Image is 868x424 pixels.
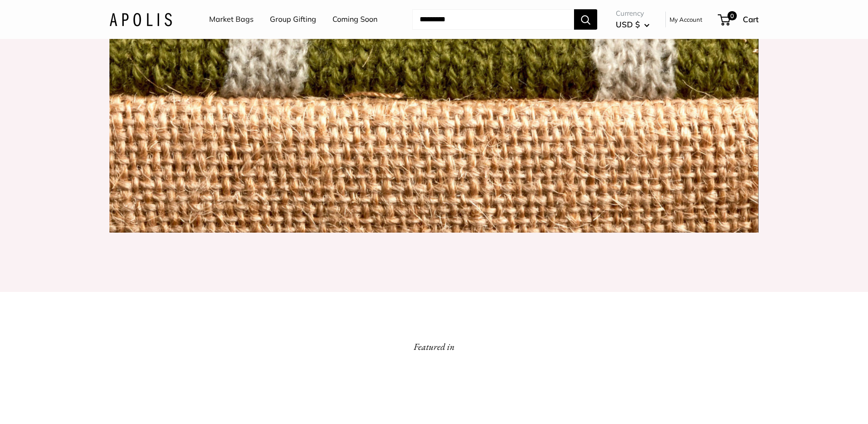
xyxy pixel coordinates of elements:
a: Coming Soon [332,13,377,26]
a: Group Gifting [270,13,316,26]
img: Apolis [109,13,172,26]
a: 0 Cart [719,12,759,27]
a: Market Bags [209,13,254,26]
button: Search [574,9,597,30]
span: Cart [743,14,759,24]
span: USD $ [616,19,640,29]
span: Currency [616,7,650,20]
a: My Account [670,14,702,25]
input: Search... [412,9,574,30]
button: USD $ [616,17,650,32]
span: 0 [728,11,737,20]
h2: Featured in [414,338,455,355]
